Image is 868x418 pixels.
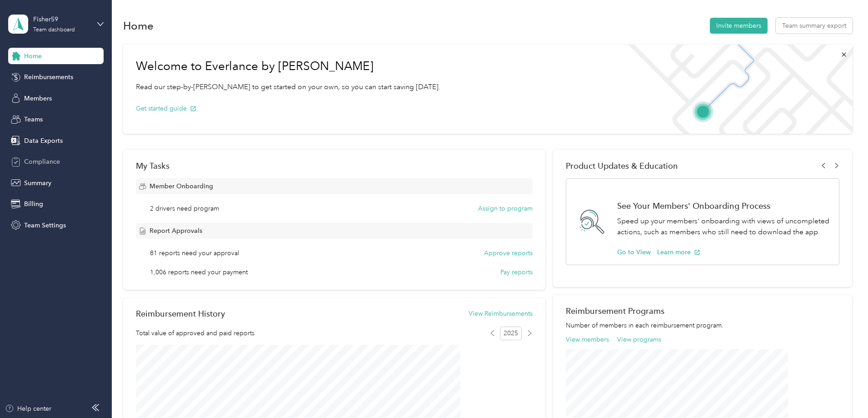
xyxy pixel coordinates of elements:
[24,221,66,230] span: Team Settings
[150,267,248,277] span: 1,006 reports need your payment
[617,201,829,211] h1: See Your Members' Onboarding Process
[136,161,533,171] div: My Tasks
[136,104,196,113] button: Get started guide
[657,247,700,257] button: Learn more
[123,21,154,30] h1: Home
[24,136,63,146] span: Data Exports
[33,27,75,33] div: Team dashboard
[150,248,239,258] span: 81 reports need your approval
[776,18,853,34] button: Team summary export
[24,115,43,124] span: Teams
[617,216,829,238] p: Speed up your members' onboarding with views of uncompleted actions, such as members who still ne...
[5,404,51,413] button: Help center
[617,335,661,344] button: View programs
[500,327,522,340] span: 2025
[617,247,651,257] button: Go to View
[469,309,533,318] button: View Reimbursements
[33,15,90,24] div: Fisher59
[619,45,852,134] img: Welcome to everlance
[150,226,202,236] span: Report Approvals
[484,248,533,258] button: Approve reports
[24,94,52,103] span: Members
[566,306,839,316] h2: Reimbursement Programs
[24,199,43,209] span: Billing
[24,178,51,188] span: Summary
[500,267,533,277] button: Pay reports
[136,59,440,74] h1: Welcome to Everlance by [PERSON_NAME]
[136,309,225,318] h2: Reimbursement History
[24,157,60,166] span: Compliance
[136,328,254,338] span: Total value of approved and paid reports
[150,181,213,191] span: Member Onboarding
[136,81,440,93] p: Read our step-by-[PERSON_NAME] to get started on your own, so you can start saving [DATE].
[817,367,868,418] iframe: Everlance-gr Chat Button Frame
[24,51,42,61] span: Home
[566,161,678,171] span: Product Updates & Education
[24,72,73,82] span: Reimbursements
[710,18,768,34] button: Invite members
[566,321,839,330] p: Number of members in each reimbursement program.
[478,204,533,213] button: Assign to program
[150,204,219,213] span: 2 drivers need program
[566,335,609,344] button: View members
